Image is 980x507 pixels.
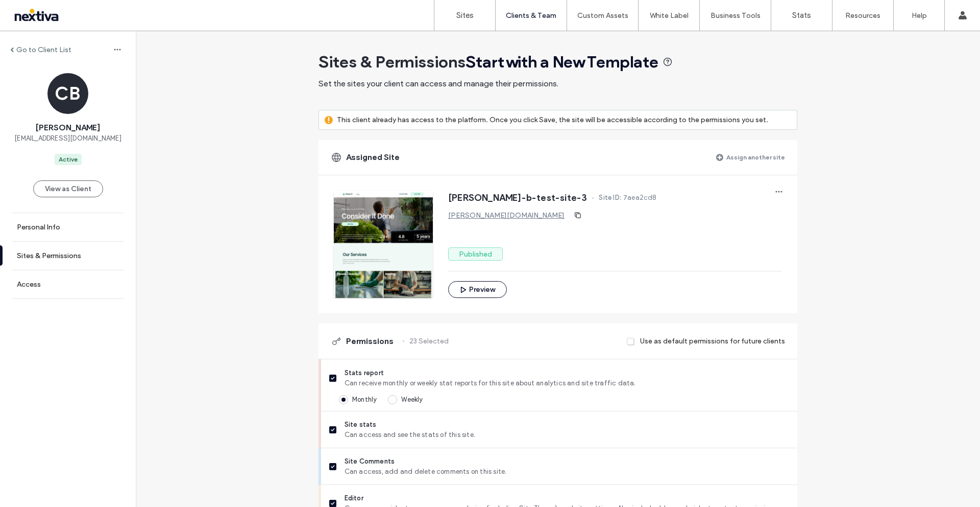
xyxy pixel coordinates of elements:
span: Can access and see the stats of this site. [345,430,789,440]
label: Sites [456,11,474,20]
label: Clients & Team [506,11,556,20]
span: Site stats [345,420,789,430]
label: Access [17,280,41,289]
label: Custom Assets [577,11,628,20]
label: Business Tools [710,11,761,20]
span: Permissions [346,336,394,347]
span: Can receive monthly or weekly stat reports for this site about analytics and site traffic data. [345,378,789,388]
label: 23 Selected [409,332,449,351]
span: Monthly [352,396,377,403]
span: Weekly [401,396,423,403]
label: Personal Info [17,223,60,232]
label: This client already has access to the platform. Once you click Save, the site will be accessible ... [337,110,768,129]
div: CB [47,73,88,114]
span: 7aea2cd8 [623,193,657,203]
span: Can access, add and delete comments on this site. [345,467,789,477]
label: Stats [792,11,811,20]
a: [PERSON_NAME][DOMAIN_NAME] [448,211,565,220]
span: Sites & Permissions [318,52,658,72]
label: Go to Client List [16,45,71,54]
span: Assigned Site [346,152,400,163]
button: View as Client [33,180,103,197]
span: Site Comments [345,456,789,467]
label: Help [912,11,927,20]
label: Use as default permissions for future clients [640,332,785,351]
label: White Label [650,11,689,20]
span: [PERSON_NAME]-b-test-site-3 [448,193,587,203]
span: Stats report [345,368,789,378]
span: [PERSON_NAME] [36,122,100,133]
label: Resources [845,11,880,20]
span: Editor [345,493,789,503]
span: Set the sites your client can access and manage their permissions. [318,79,558,88]
div: Active [59,155,78,164]
label: Sites & Permissions [17,251,81,260]
button: Preview [448,281,507,298]
span: Site ID: [599,193,621,203]
span: [EMAIL_ADDRESS][DOMAIN_NAME] [14,133,121,144]
label: Published [448,247,503,261]
label: Assign another site [726,148,785,166]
